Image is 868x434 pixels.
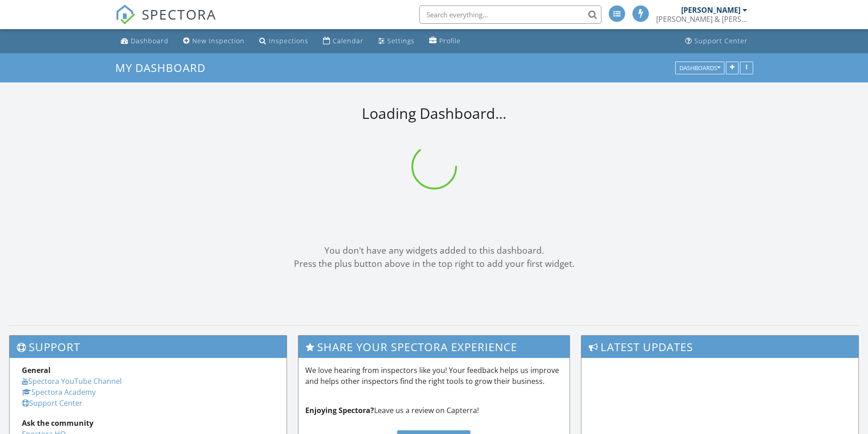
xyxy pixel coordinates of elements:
[682,33,751,50] a: Support Center
[298,336,570,358] h3: Share Your Spectora Experience
[675,61,724,74] button: Dashboards
[333,36,364,45] div: Calendar
[22,418,274,429] div: Ask the community
[269,36,308,45] div: Inspections
[305,405,374,415] strong: Enjoying Spectora?
[9,244,859,257] div: You don't have any widgets added to this dashboard.
[115,12,216,31] a: SPECTORA
[694,36,748,45] div: Support Center
[115,5,135,25] img: The Best Home Inspection Software - Spectora
[115,60,213,75] a: My Dashboard
[117,33,172,50] a: Dashboard
[22,365,51,375] strong: General
[375,33,418,50] a: Settings
[679,65,720,71] div: Dashboards
[180,33,248,50] a: New Inspection
[10,336,287,358] h3: Support
[305,365,563,387] p: We love hearing from inspectors like you! Your feedback helps us improve and helps other inspecto...
[319,33,367,50] a: Calendar
[426,33,464,50] a: Profile
[142,5,216,24] span: SPECTORA
[22,376,122,386] a: Spectora YouTube Channel
[305,405,563,416] p: Leave us a review on Capterra!
[419,5,601,24] input: Search everything...
[256,33,312,50] a: Inspections
[581,336,858,358] h3: Latest Updates
[387,36,415,45] div: Settings
[656,15,747,24] div: Bryan & Bryan Inspections
[22,387,96,397] a: Spectora Academy
[192,36,245,45] div: New Inspection
[9,257,859,271] div: Press the plus button above in the top right to add your first widget.
[681,5,740,15] div: [PERSON_NAME]
[439,36,461,45] div: Profile
[131,36,169,45] div: Dashboard
[22,398,82,408] a: Support Center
